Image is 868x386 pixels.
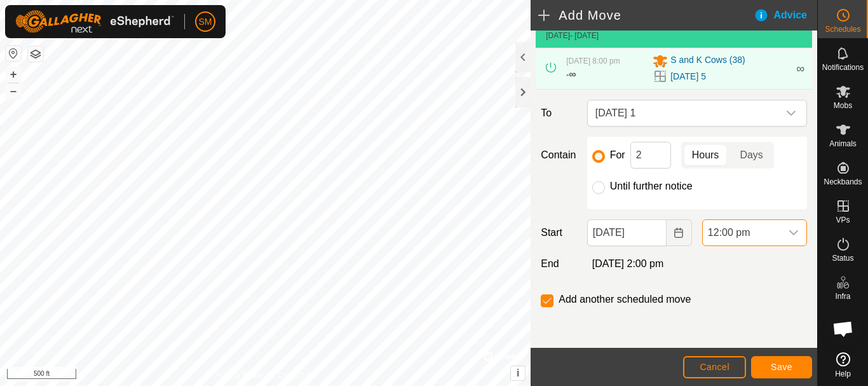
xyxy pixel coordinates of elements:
label: End [536,256,581,272]
span: Neckbands [824,178,862,186]
span: Schedules [825,25,860,33]
label: Contain [536,148,581,163]
span: i [517,368,519,378]
label: Add another scheduled move [559,294,691,305]
span: ∞ [569,69,576,79]
a: Contact Us [278,369,315,381]
span: ∞ [796,62,804,75]
button: Reset Map [6,46,21,61]
h2: Add Move [538,8,753,23]
span: [DATE] 2:00 pm [592,258,664,269]
a: Help [818,347,868,383]
button: i [511,366,525,380]
span: [DATE] [546,31,570,40]
img: Gallagher Logo [15,10,174,33]
a: [DATE] 5 [670,70,706,83]
button: Choose Date [667,219,692,246]
span: Status [832,254,853,262]
a: Privacy Policy [215,369,263,381]
div: Advice [754,8,817,23]
a: Open chat [824,310,862,348]
div: dropdown trigger [781,220,806,245]
span: Days [740,148,763,163]
span: Help [835,370,851,378]
span: Save [771,362,792,372]
span: Infra [835,293,850,300]
button: Map Layers [28,46,43,62]
span: 12:00 pm [703,220,781,245]
span: Mobs [834,102,852,109]
span: Hours [692,148,719,163]
label: To [536,100,581,127]
button: Save [751,356,812,378]
span: Animals [829,140,857,148]
button: – [6,83,21,99]
span: VPs [836,216,850,224]
span: [DATE] 8:00 pm [566,57,620,65]
button: Cancel [683,356,746,378]
span: Notifications [822,64,864,71]
label: For [610,150,625,160]
span: S and K Cows (38) [670,53,745,69]
div: dropdown trigger [778,100,804,126]
span: SM [199,15,212,29]
div: - [566,67,576,82]
label: Until further notice [610,181,693,191]
span: Cancel [700,362,729,372]
button: + [6,67,21,82]
span: 2025-08-27 1 [590,100,778,126]
span: - [DATE] [570,31,599,40]
label: Start [536,225,581,240]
